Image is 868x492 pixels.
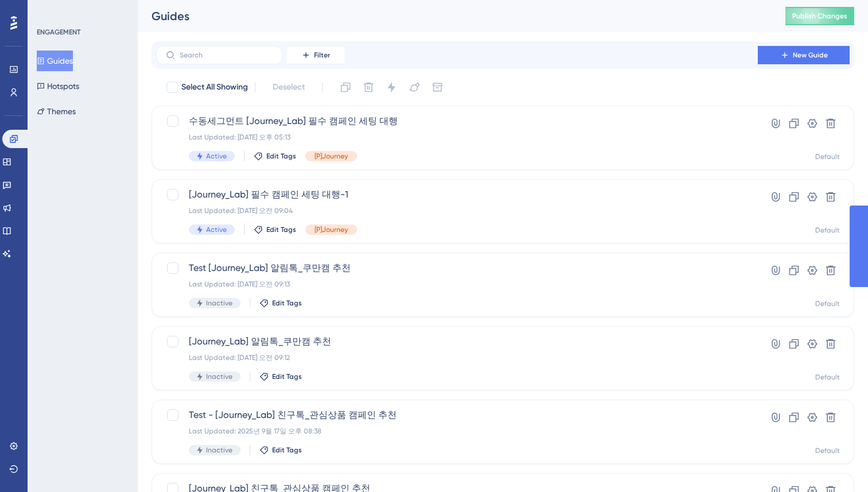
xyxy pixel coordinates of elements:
[272,299,302,308] span: Edit Tags
[793,51,828,60] span: New Guide
[820,447,854,481] iframe: UserGuiding AI Assistant Launcher
[206,372,232,381] span: Inactive
[758,46,850,64] button: New Guide
[272,372,302,381] span: Edit Tags
[273,80,305,94] span: Deselect
[266,225,296,234] span: Edit Tags
[180,51,273,59] input: Search
[266,152,296,161] span: Edit Tags
[254,152,296,161] button: Edit Tags
[189,280,725,289] div: Last Updated: [DATE] 오전 09:13
[189,408,725,422] span: Test - [Journey_Lab] 친구톡_관심상품 캠페인 추천
[189,114,725,128] span: 수동세그먼트 [Journey_Lab] 필수 캠페인 세팅 대행
[189,206,725,215] div: Last Updated: [DATE] 오전 09:04
[262,77,315,98] button: Deselect
[815,446,840,455] div: Default
[254,225,296,234] button: Edit Tags
[815,226,840,235] div: Default
[189,353,725,362] div: Last Updated: [DATE] 오전 09:12
[815,299,840,308] div: Default
[37,76,79,96] button: Hotspots
[785,7,854,25] button: Publish Changes
[259,372,302,381] button: Edit Tags
[815,152,840,161] div: Default
[189,133,725,142] div: Last Updated: [DATE] 오후 05:13
[259,445,302,455] button: Edit Tags
[287,46,344,64] button: Filter
[272,445,302,455] span: Edit Tags
[37,51,73,71] button: Guides
[37,28,80,37] div: ENGAGEMENT
[315,152,348,161] span: [P]Journey
[37,101,76,122] button: Themes
[181,80,248,94] span: Select All Showing
[815,373,840,382] div: Default
[189,427,725,436] div: Last Updated: 2025년 9월 17일 오후 08:38
[189,188,725,202] span: [Journey_Lab] 필수 캠페인 세팅 대행-1
[314,51,330,60] span: Filter
[206,299,232,308] span: Inactive
[206,225,227,234] span: Active
[152,8,757,24] div: Guides
[259,299,302,308] button: Edit Tags
[315,225,348,234] span: [P]Journey
[189,261,725,275] span: Test [Journey_Lab] 알림톡_쿠만캠 추천
[189,335,725,348] span: [Journey_Lab] 알림톡_쿠만캠 추천
[792,11,847,21] span: Publish Changes
[206,445,232,455] span: Inactive
[206,152,227,161] span: Active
